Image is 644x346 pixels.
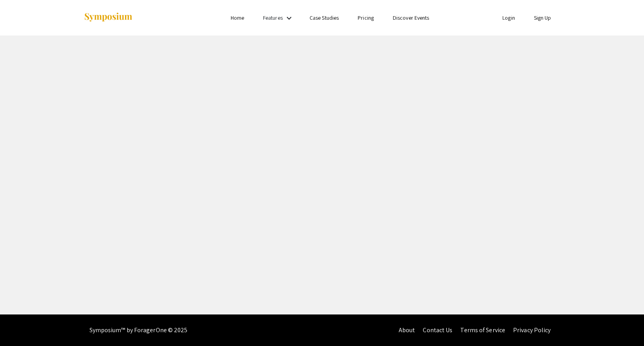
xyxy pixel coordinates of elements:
a: Terms of Service [460,326,505,334]
a: Contact Us [423,326,452,334]
mat-icon: Expand Features list [284,13,294,23]
a: Features [263,14,283,21]
div: Symposium™ by ForagerOne © 2025 [90,314,188,346]
a: Discover Events [393,14,429,21]
a: Case Studies [310,14,339,21]
a: Pricing [358,14,374,21]
a: Privacy Policy [513,326,551,334]
a: Sign Up [534,14,551,21]
img: Symposium by ForagerOne [84,12,133,23]
a: Home [231,14,244,21]
a: About [399,326,415,334]
a: Login [502,14,515,21]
